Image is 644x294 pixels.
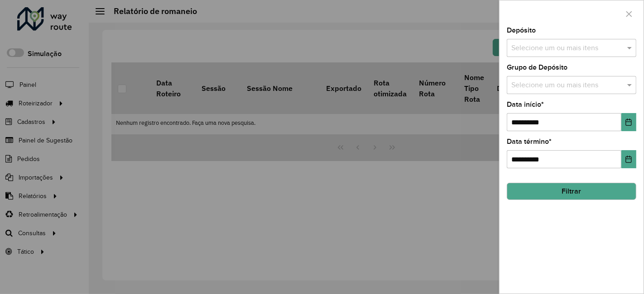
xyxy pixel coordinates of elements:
button: Choose Date [621,150,636,168]
button: Choose Date [621,113,636,131]
label: Data término [507,136,552,147]
button: Filtrar [507,183,636,200]
label: Data início [507,99,544,110]
label: Grupo de Depósito [507,62,567,73]
label: Depósito [507,25,536,36]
